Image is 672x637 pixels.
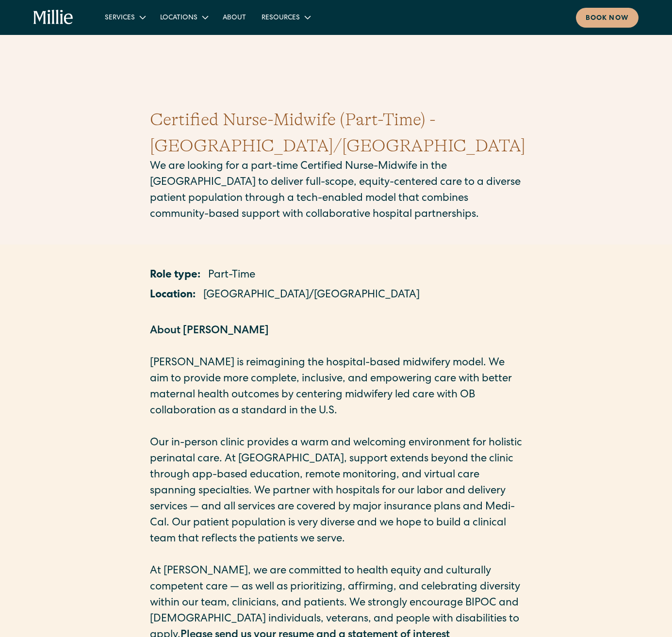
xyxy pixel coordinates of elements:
[150,340,523,356] p: ‍
[33,10,73,25] a: home
[150,308,523,324] p: ‍
[160,13,197,23] div: Locations
[203,288,420,304] p: [GEOGRAPHIC_DATA]/[GEOGRAPHIC_DATA]
[150,356,523,420] p: [PERSON_NAME] is reimagining the hospital-based midwifery model. We aim to provide more complete,...
[150,436,523,548] p: Our in-person clinic provides a warm and welcoming environment for holistic perinatal care. At [G...
[150,268,200,284] p: Role type:
[97,9,152,25] div: Services
[150,107,523,159] h1: Certified Nurse-Midwife (Part-Time) - [GEOGRAPHIC_DATA]/[GEOGRAPHIC_DATA]
[152,9,215,25] div: Locations
[150,548,523,564] p: ‍
[576,8,639,28] a: Book now
[150,288,196,304] p: Location:
[150,420,523,436] p: ‍
[215,9,254,25] a: About
[105,13,135,23] div: Services
[150,159,523,223] p: We are looking for a part-time Certified Nurse-Midwife in the [GEOGRAPHIC_DATA] to deliver full-s...
[254,9,317,25] div: Resources
[208,268,255,284] p: Part-Time
[150,326,269,337] strong: About [PERSON_NAME]
[586,14,629,24] div: Book now
[262,13,300,23] div: Resources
